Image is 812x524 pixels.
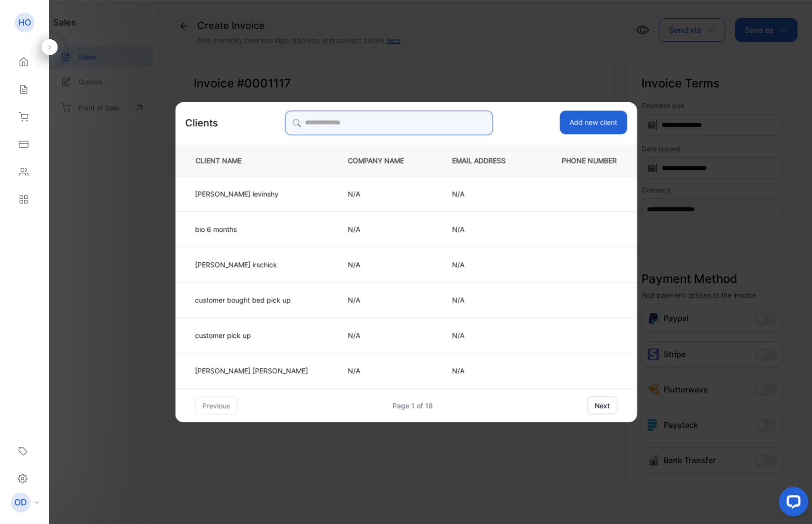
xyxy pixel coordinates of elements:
[452,189,522,199] p: N/A
[195,259,308,270] p: [PERSON_NAME] irschick
[348,365,420,376] p: N/A
[195,365,308,376] p: [PERSON_NAME] [PERSON_NAME]
[192,155,316,165] p: CLIENT NAME
[195,224,308,234] p: bio 6 months
[195,295,308,305] p: customer bought bed pick up
[554,155,621,165] p: PHONE NUMBER
[14,496,27,509] p: OD
[452,295,522,305] p: N/A
[348,295,420,305] p: N/A
[348,155,420,165] p: COMPANY NAME
[195,330,308,340] p: customer pick up
[195,189,308,199] p: [PERSON_NAME] levinshy
[452,155,522,165] p: EMAIL ADDRESS
[392,400,433,411] div: Page 1 of 18
[348,224,420,234] p: N/A
[559,110,627,134] button: Add new client
[587,396,617,414] button: next
[195,396,238,414] button: previous
[452,259,522,270] p: N/A
[185,115,218,130] p: Clients
[771,483,812,524] iframe: LiveChat chat widget
[18,16,31,29] p: HO
[452,330,522,340] p: N/A
[348,189,420,199] p: N/A
[452,365,522,376] p: N/A
[452,224,522,234] p: N/A
[348,259,420,270] p: N/A
[348,330,420,340] p: N/A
